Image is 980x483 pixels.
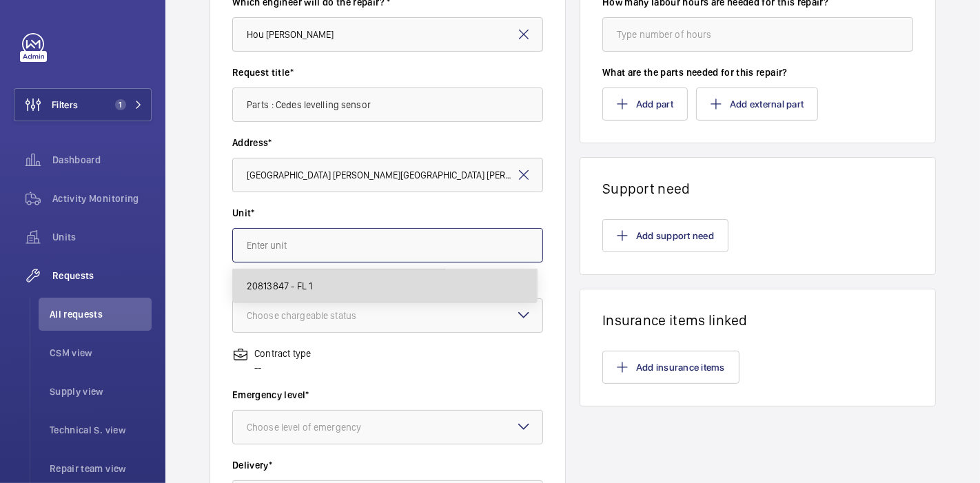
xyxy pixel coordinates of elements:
[232,458,543,472] label: Delivery*
[232,136,543,150] label: Address*
[602,65,913,79] label: What are the parts needed for this repair?
[254,347,311,360] p: Contract type
[602,17,913,52] input: Type number of hours
[247,279,313,293] span: 20813847 - FL 1
[52,153,152,167] span: Dashboard
[232,65,543,79] label: Request title*
[52,98,78,112] span: Filters
[232,228,543,263] input: Enter unit
[50,384,152,398] span: Supply view
[52,269,152,282] span: Requests
[14,88,152,121] button: Filters1
[602,351,739,384] button: Add insurance items
[232,206,543,220] label: Unit*
[602,219,728,252] button: Add support need
[602,88,688,121] button: Add part
[232,17,543,52] input: Select engineer
[696,88,818,121] button: Add external part
[602,180,913,197] h1: Support need
[50,462,152,475] span: Repair team view
[247,309,391,322] div: Choose chargeable status
[232,388,543,402] label: Emergency level*
[115,99,126,110] span: 1
[52,230,152,244] span: Units
[254,360,311,374] p: --
[50,307,152,321] span: All requests
[247,420,396,434] div: Choose level of emergency
[602,311,913,329] h1: Insurance items linked
[232,88,543,122] input: Type request title
[50,346,152,360] span: CSM view
[232,158,543,192] input: Enter address
[50,423,152,437] span: Technical S. view
[52,192,152,205] span: Activity Monitoring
